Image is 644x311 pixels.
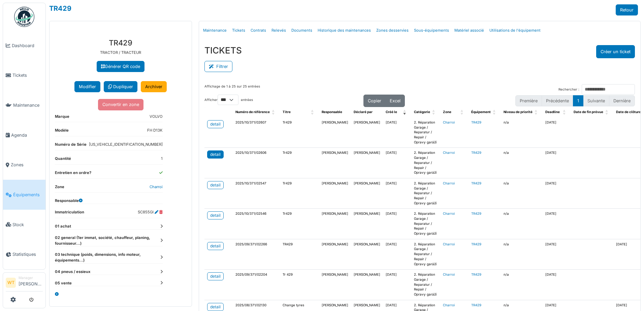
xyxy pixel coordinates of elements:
[443,303,455,307] a: Charroi
[443,242,455,246] a: Charroi
[319,270,351,300] td: [PERSON_NAME]
[414,110,430,114] span: Catégorie
[351,178,383,208] td: [PERSON_NAME]
[471,120,481,124] a: TR429
[141,81,167,92] a: Archiver
[13,102,43,108] span: Maintenance
[12,72,43,78] span: Tickets
[3,61,45,91] a: Tickets
[233,209,280,239] td: 2025/10/371/02546
[411,209,440,239] td: 2. Réparation Garage / Reparatur / Repair / Opravy garáží
[411,270,440,300] td: 2. Réparation Garage / Reparatur / Repair / Opravy garáží
[443,110,451,114] span: Zone
[543,270,571,300] td: [DATE]
[161,156,163,162] dd: 1
[55,209,84,218] dt: Immatriculation
[383,178,411,208] td: [DATE]
[501,239,543,269] td: n/a
[55,50,186,56] p: TRACTOR / TRACTEUR
[12,251,43,257] span: Statistiques
[383,239,411,269] td: [DATE]
[49,4,71,12] a: TR429
[74,81,100,92] button: Modifier
[574,110,603,114] span: Date de fin prévue
[515,95,635,106] nav: pagination
[210,151,221,158] div: detail
[383,209,411,239] td: [DATE]
[207,242,224,250] a: detail
[403,107,407,117] span: Créé le: Activate to remove sorting
[501,117,543,148] td: n/a
[471,212,481,215] a: TR429
[504,110,533,114] span: Niveau de priorité
[207,120,224,128] a: detail
[3,240,45,270] a: Statistiques
[210,121,221,127] div: detail
[55,223,163,229] dt: 01 achat
[471,181,481,185] a: TR429
[471,303,481,307] a: TR429
[319,117,351,148] td: [PERSON_NAME]
[351,117,383,148] td: [PERSON_NAME]
[363,95,386,107] button: Copier
[13,192,43,198] span: Équipements
[471,110,491,114] span: Équipement
[55,38,186,47] h3: TR429
[487,23,543,38] a: Utilisations de l'équipement
[543,148,571,178] td: [DATE]
[3,31,45,61] a: Dashboard
[55,156,71,164] dt: Quantité
[207,181,224,189] a: detail
[563,107,567,117] span: Deadline: Activate to sort
[55,280,163,286] dt: 05 vente
[104,81,137,92] a: Dupliquer
[55,114,69,122] dt: Marque
[443,273,455,276] a: Charroi
[411,23,452,38] a: Sous-équipements
[233,148,280,178] td: 2025/10/371/02606
[269,23,289,38] a: Relevés
[14,7,34,27] img: Badge_color-CXgf-gQk.svg
[411,239,440,269] td: 2. Réparation Garage / Reparatur / Repair / Opravy garáží
[11,162,43,168] span: Zones
[55,142,87,150] dt: Numéro de Série
[319,239,351,269] td: [PERSON_NAME]
[616,4,638,15] a: Retour
[386,110,397,114] span: Créé le
[150,184,163,189] a: Charroi
[385,95,405,107] button: Excel
[204,84,260,95] div: Affichage de 1 à 25 sur 25 entrées
[235,110,270,114] span: Numéro de référence
[233,239,280,269] td: 2025/09/371/02266
[3,150,45,180] a: Zones
[280,178,319,208] td: Tr429
[374,23,411,38] a: Zones desservies
[210,304,221,310] div: detail
[319,148,351,178] td: [PERSON_NAME]
[319,209,351,239] td: [PERSON_NAME]
[432,107,436,117] span: Catégorie: Activate to sort
[573,95,583,106] button: 1
[383,270,411,300] td: [DATE]
[19,275,43,280] div: Manager
[311,107,315,117] span: Titre: Activate to sort
[501,148,543,178] td: n/a
[616,110,641,114] span: Date de clôture
[443,181,455,185] a: Charroi
[97,61,144,72] a: Générer QR code
[150,114,163,119] dd: VOLVO
[210,243,221,249] div: detail
[383,148,411,178] td: [DATE]
[460,107,464,117] span: Zone: Activate to sort
[471,242,481,246] a: TR429
[3,90,45,120] a: Maintenance
[272,107,276,117] span: Numéro de référence: Activate to sort
[6,278,16,288] li: WT
[207,211,224,219] a: detail
[55,252,163,263] dt: 03 technique (poids, dimensions, info moteur, équipements...)
[233,178,280,208] td: 2025/10/371/02547
[443,151,455,154] a: Charroi
[210,273,221,279] div: detail
[501,270,543,300] td: n/a
[19,275,43,290] li: [PERSON_NAME]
